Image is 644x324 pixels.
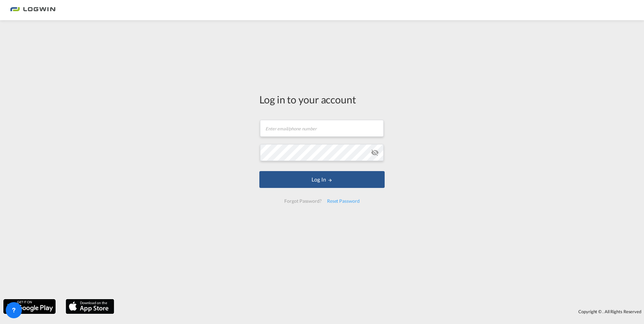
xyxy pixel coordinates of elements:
[259,171,385,188] button: LOGIN
[3,298,56,315] img: google.png
[371,149,379,157] md-icon: icon-eye-off
[118,306,644,317] div: Copyright © . All Rights Reserved
[324,195,362,207] div: Reset Password
[282,195,324,207] div: Forgot Password?
[65,298,115,315] img: apple.png
[260,120,384,137] input: Enter email/phone number
[10,3,56,18] img: bc73a0e0d8c111efacd525e4c8ad7d32.png
[259,92,385,106] div: Log in to your account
